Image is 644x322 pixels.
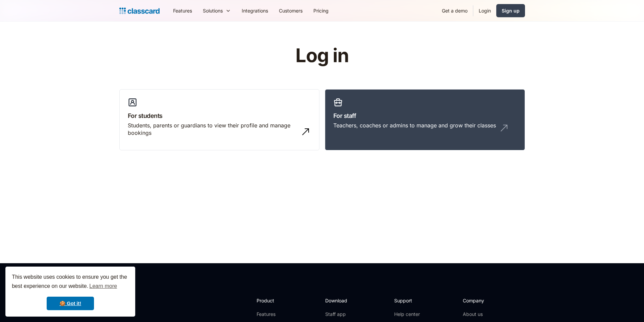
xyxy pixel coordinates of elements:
[436,3,473,18] a: Get a demo
[12,273,129,291] span: This website uses cookies to ensure you get the best experience on our website.
[473,3,496,18] a: Login
[496,4,525,17] a: Sign up
[463,311,508,318] a: About us
[128,122,297,137] div: Students, parents or guardians to view their profile and manage bookings
[394,297,422,304] h2: Support
[168,3,197,18] a: Features
[236,3,273,18] a: Integrations
[257,311,293,318] a: Features
[203,7,223,14] div: Solutions
[325,311,353,318] a: Staff app
[119,89,319,151] a: For studentsStudents, parents or guardians to view their profile and manage bookings
[47,297,94,310] a: dismiss cookie message
[463,297,508,304] h2: Company
[5,267,135,317] div: cookieconsent
[273,3,308,18] a: Customers
[197,3,236,18] div: Solutions
[394,311,422,318] a: Help center
[128,111,311,120] h3: For students
[333,122,496,129] div: Teachers, coaches or admins to manage and grow their classes
[257,297,293,304] h2: Product
[88,281,118,291] a: learn more about cookies
[333,111,517,120] h3: For staff
[325,297,353,304] h2: Download
[325,89,525,151] a: For staffTeachers, coaches or admins to manage and grow their classes
[502,7,520,14] div: Sign up
[119,6,160,16] a: Logo
[215,45,429,66] h1: Log in
[308,3,334,18] a: Pricing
